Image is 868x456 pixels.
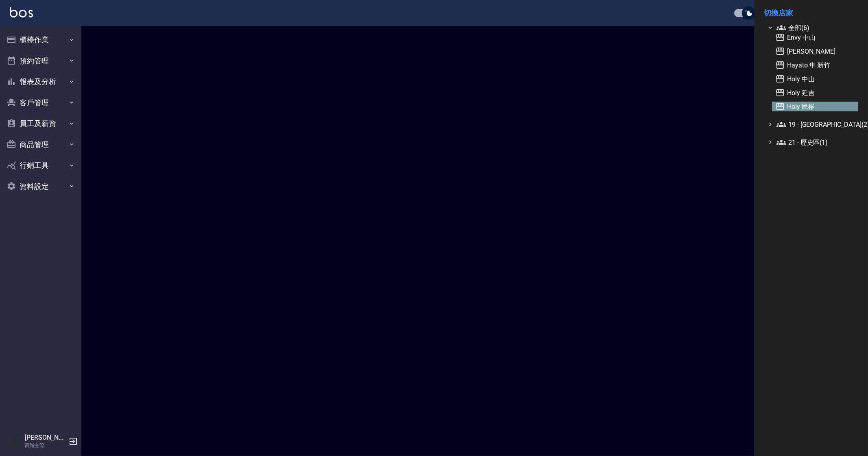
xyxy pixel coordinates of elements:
[776,23,855,33] span: 全部(6)
[775,33,855,42] span: Envy 中山
[775,46,855,56] span: [PERSON_NAME]
[775,88,855,98] span: Holy 延吉
[775,74,855,84] span: Holy 中山
[776,137,855,147] span: 21 - 歷史區(1)
[775,102,855,111] span: Holy 民權
[764,3,858,23] li: 切換店家
[775,60,855,70] span: Hayato 隼 新竹
[776,119,855,129] span: 19 - [GEOGRAPHIC_DATA](2)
